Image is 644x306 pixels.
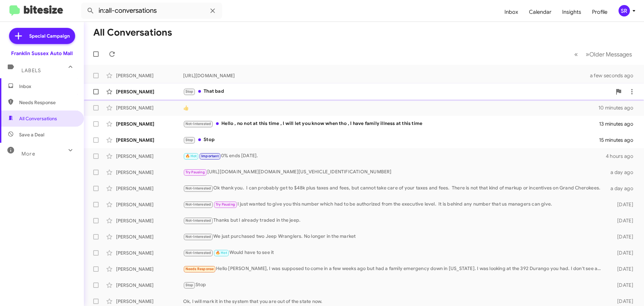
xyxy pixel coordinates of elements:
span: Needs Response [19,99,76,106]
div: Hello , no not at this time , I will let you know when tho , I have family illness at this time [183,120,599,128]
span: Special Campaign [29,33,70,39]
div: [PERSON_NAME] [116,185,183,192]
div: [PERSON_NAME] [116,137,183,143]
div: [PERSON_NAME] [116,88,183,95]
div: That bad [183,88,612,95]
span: Labels [21,68,41,74]
div: [PERSON_NAME] [116,298,183,305]
span: Stop [185,89,194,94]
div: Would have to see it [183,249,606,257]
span: Stop [185,138,194,142]
div: [PERSON_NAME] [116,169,183,176]
div: [DATE] [606,266,639,272]
div: [DATE] [606,298,639,305]
div: [PERSON_NAME] [116,72,183,79]
a: Calendar [524,2,557,22]
div: 10 minutes ago [598,104,639,111]
div: 0% ends [DATE]. [183,152,606,160]
div: 4 hours ago [606,153,639,160]
a: Inbox [499,2,524,22]
div: [PERSON_NAME] [116,266,183,272]
div: 13 minutes ago [599,121,639,127]
span: All Conversations [19,115,57,122]
span: Stop [185,283,194,287]
div: a few seconds ago [598,72,639,79]
div: [DATE] [606,282,639,289]
span: Try Pausing [185,170,205,174]
span: Not-Interested [185,218,211,223]
span: Not-Interested [185,251,211,255]
span: Needs Response [185,267,214,271]
h1: All Conversations [93,27,172,38]
div: [PERSON_NAME] [116,104,183,111]
div: [DATE] [606,201,639,208]
div: [PERSON_NAME] [116,201,183,208]
div: a day ago [606,185,639,192]
span: Not-Interested [185,186,211,190]
div: [DATE] [606,233,639,240]
div: [PERSON_NAME] [116,250,183,256]
input: Search [81,3,222,19]
button: Previous [570,47,582,61]
div: [PERSON_NAME] [116,217,183,224]
nav: Page navigation example [571,47,636,61]
span: Try Pausing [216,202,235,207]
div: 15 minutes ago [599,137,639,143]
div: [URL][DOMAIN_NAME] [183,72,598,79]
a: Insights [557,2,587,22]
div: [DATE] [606,250,639,256]
div: SR [619,5,630,16]
span: Not-Interested [185,122,211,126]
span: Important [201,154,219,158]
div: [PERSON_NAME] [116,233,183,240]
div: I just wanted to give you this number which had to be authorized from the executive level. It is ... [183,201,606,208]
span: « [574,50,578,58]
div: Stop [183,136,599,144]
span: 🔥 Hot [216,251,227,255]
div: [PERSON_NAME] [116,282,183,289]
div: Thanks but I already traded in the jeep. [183,217,606,224]
div: Stop [183,281,606,289]
span: » [586,50,589,58]
div: a day ago [606,169,639,176]
div: Hello [PERSON_NAME], I was supposed to come in a few weeks ago but had a family emergency down in... [183,265,606,273]
div: [URL][DOMAIN_NAME][DOMAIN_NAME][US_VEHICLE_IDENTIFICATION_NUMBER] [183,168,606,176]
div: Ok thank you. I can probably get to $48k plus taxes and fees, but cannot take care of your taxes ... [183,184,606,192]
span: Not-Interested [185,202,211,207]
span: 🔥 Hot [185,154,197,158]
a: Special Campaign [9,28,75,44]
a: Profile [587,2,613,22]
span: Inbox [19,83,76,90]
div: Franklin Sussex Auto Mall [11,50,73,57]
span: More [21,151,35,157]
span: Older Messages [589,51,632,58]
div: We just purchased two Jeep Wranglers. No longer in the market [183,233,606,241]
button: Next [582,47,636,61]
div: [DATE] [606,217,639,224]
div: 👍 [183,104,598,111]
div: Ok, I will mark it in the system that you are out of the state now. [183,298,606,305]
span: Save a Deal [19,131,44,138]
span: Not-Interested [185,234,211,239]
button: SR [613,5,637,16]
div: [PERSON_NAME] [116,153,183,160]
div: [PERSON_NAME] [116,121,183,127]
